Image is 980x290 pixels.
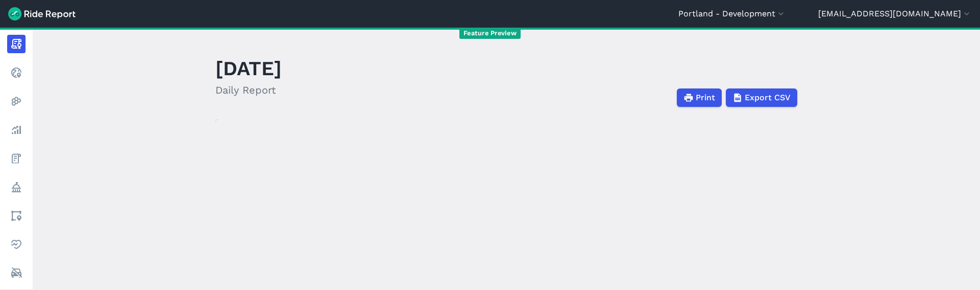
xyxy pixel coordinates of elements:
[7,121,26,139] a: Analyze
[215,82,282,98] h2: Daily Report
[7,264,26,282] a: ModeShift
[7,63,26,82] a: Realtime
[7,35,26,53] a: Report
[7,178,26,196] a: Policy
[7,92,26,110] a: Heatmaps
[459,28,521,39] span: Feature Preview
[678,8,786,20] button: Portland - Development
[677,88,722,107] button: Print
[215,54,282,82] h1: [DATE]
[7,207,26,225] a: Areas
[7,235,26,254] a: Health
[818,8,972,20] button: [EMAIL_ADDRESS][DOMAIN_NAME]
[7,149,26,168] a: Fees
[726,88,797,107] button: Export CSV
[745,92,791,104] span: Export CSV
[8,7,76,20] img: Ride Report
[696,92,715,104] span: Print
